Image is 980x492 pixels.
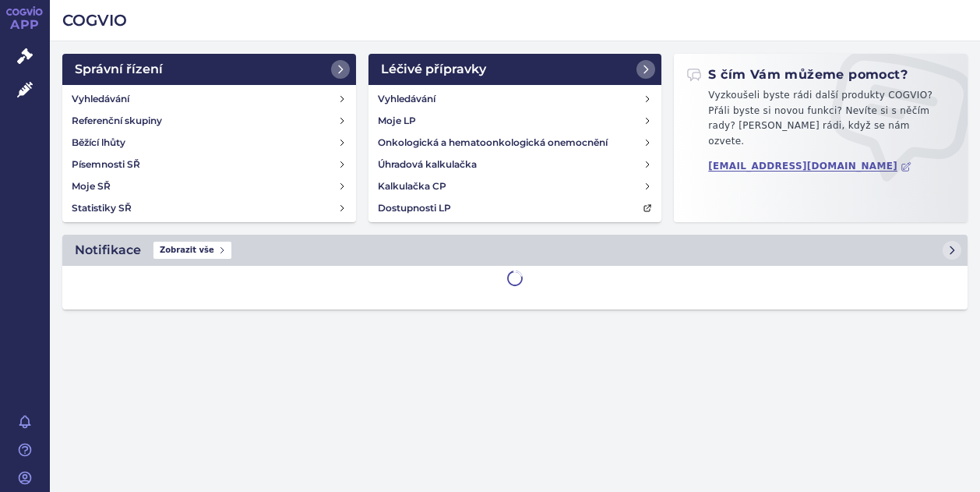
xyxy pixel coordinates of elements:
a: Dostupnosti LP [372,197,659,219]
h4: Statistiky SŘ [72,200,132,216]
h4: Kalkulačka CP [378,179,446,194]
h4: Moje LP [378,113,416,129]
h4: Dostupnosti LP [378,200,451,216]
a: [EMAIL_ADDRESS][DOMAIN_NAME] [708,161,911,172]
h4: Běžící lhůty [72,135,125,150]
h4: Onkologická a hematoonkologická onemocnění [378,135,608,150]
a: Vyhledávání [65,88,353,110]
a: Statistiky SŘ [65,197,353,219]
a: Onkologická a hematoonkologická onemocnění [372,132,659,154]
a: Moje LP [372,110,659,132]
a: Písemnosti SŘ [65,154,353,175]
a: Moje SŘ [65,175,353,197]
a: Kalkulačka CP [372,175,659,197]
h4: Vyhledávání [72,91,129,107]
h2: S čím Vám můžeme pomoct? [686,66,908,83]
h2: COGVIO [62,9,968,31]
h4: Úhradová kalkulačka [378,157,477,172]
a: NotifikaceZobrazit vše [62,235,968,266]
h2: Notifikace [75,241,141,260]
h2: Správní řízení [75,60,163,79]
h2: Léčivé přípravky [381,60,486,79]
a: Referenční skupiny [65,110,353,132]
h4: Moje SŘ [72,179,111,194]
a: Léčivé přípravky [368,54,662,85]
a: Vyhledávání [372,88,659,110]
h4: Vyhledávání [378,91,435,107]
h4: Písemnosti SŘ [72,157,140,172]
h4: Referenční skupiny [72,113,162,129]
span: Zobrazit vše [153,242,231,259]
a: Správní řízení [62,54,356,85]
p: Vyzkoušeli byste rádi další produkty COGVIO? Přáli byste si novou funkci? Nevíte si s něčím rady?... [686,88,955,155]
a: Běžící lhůty [65,132,353,154]
a: Úhradová kalkulačka [372,154,659,175]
